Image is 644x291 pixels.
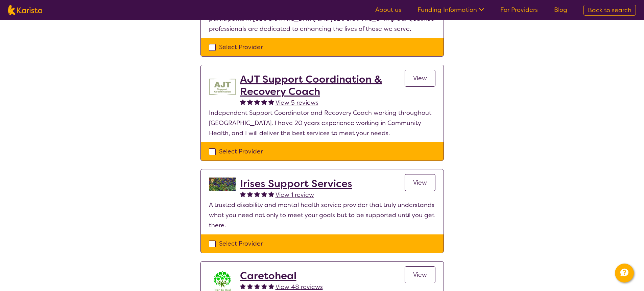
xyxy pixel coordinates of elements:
[418,6,484,14] a: Funding Information
[500,6,538,14] a: For Providers
[240,283,246,289] img: fullstar
[268,283,274,289] img: fullstar
[261,283,267,289] img: fullstar
[240,73,405,98] a: AJT Support Coordination & Recovery Coach
[554,6,567,14] a: Blog
[8,5,42,15] img: Karista logo
[375,6,401,14] a: About us
[413,271,427,279] span: View
[209,73,236,100] img: evddebfsohsatgsyujpm.png
[240,99,246,105] img: fullstar
[261,191,267,197] img: fullstar
[583,5,636,16] a: Back to search
[209,200,435,230] p: A trusted disability and mental health service provider that truly understands what you need not ...
[247,99,253,105] img: fullstar
[240,270,323,282] a: Caretoheal
[261,99,267,105] img: fullstar
[615,264,634,283] button: Channel Menu
[254,99,260,105] img: fullstar
[276,191,314,199] span: View 1 review
[405,266,435,283] a: View
[413,74,427,82] span: View
[276,190,314,200] a: View 1 review
[254,191,260,197] img: fullstar
[276,283,323,291] span: View 48 reviews
[209,108,435,138] p: Independent Support Coordinator and Recovery Coach working throughout [GEOGRAPHIC_DATA]. I have 2...
[405,70,435,87] a: View
[268,191,274,197] img: fullstar
[588,6,631,14] span: Back to search
[247,191,253,197] img: fullstar
[405,174,435,191] a: View
[268,99,274,105] img: fullstar
[413,179,427,187] span: View
[276,99,318,107] span: View 5 reviews
[240,191,246,197] img: fullstar
[209,178,236,191] img: bveqlmrdxdvqu3rwwcov.jpg
[276,98,318,108] a: View 5 reviews
[247,283,253,289] img: fullstar
[254,283,260,289] img: fullstar
[240,178,352,190] a: Irises Support Services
